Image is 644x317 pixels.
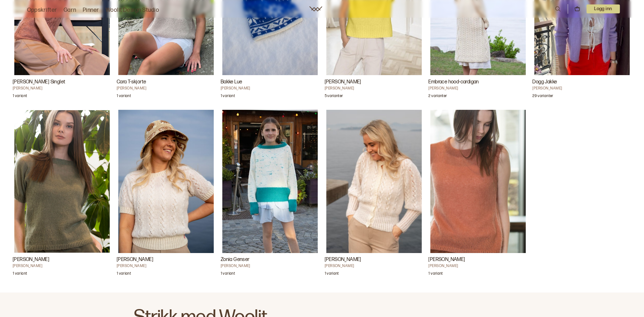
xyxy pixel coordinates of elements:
[13,256,112,264] h3: [PERSON_NAME]
[326,110,422,253] img: Iselin HafseldKira Cardigan
[428,78,527,86] h3: Embrace hood-cardigan
[325,256,424,264] h3: [PERSON_NAME]
[325,78,424,86] h3: [PERSON_NAME]
[221,110,320,280] a: Zonia Genser
[221,264,320,269] h4: [PERSON_NAME]
[428,94,447,100] p: 2 varianter
[117,78,216,86] h3: Cara T-skjorte
[428,256,527,264] h3: [PERSON_NAME]
[117,110,216,280] a: Kira Jumper
[428,264,527,269] h4: [PERSON_NAME]
[13,78,112,86] h3: [PERSON_NAME] Singlet
[325,264,424,269] h4: [PERSON_NAME]
[27,6,57,15] a: Oppskrifter
[532,86,631,91] h4: [PERSON_NAME]
[13,94,27,100] p: 1 variant
[117,256,216,264] h3: [PERSON_NAME]
[13,271,27,278] p: 1 variant
[221,271,235,278] p: 1 variant
[13,264,112,269] h4: [PERSON_NAME]
[83,6,99,15] a: Pinner
[221,86,320,91] h4: [PERSON_NAME]
[586,4,620,13] button: User dropdown
[106,6,159,15] a: Woolit Design Studio
[13,86,112,91] h4: [PERSON_NAME]
[428,271,443,278] p: 1 variant
[532,78,631,86] h3: Dogg Jakke
[325,271,339,278] p: 1 variant
[117,86,216,91] h4: [PERSON_NAME]
[117,264,216,269] h4: [PERSON_NAME]
[118,110,214,253] img: Iselin HafseldKira Jumper
[532,94,553,100] p: 29 varianter
[117,271,131,278] p: 1 variant
[325,86,424,91] h4: [PERSON_NAME]
[325,94,343,100] p: 5 varianter
[428,110,527,280] a: Satya Tee
[117,94,131,100] p: 1 variant
[13,110,112,280] a: Satya Blouse
[221,256,320,264] h3: Zonia Genser
[586,4,620,13] p: Logg inn
[14,110,110,253] img: Ane Kydland ThomessenSatya Blouse
[325,110,424,280] a: Kira Cardigan
[64,6,76,15] a: Garn
[222,110,318,253] img: Ane Kydland ThomassenZonia Genser
[309,6,322,11] a: Woolit
[428,86,527,91] h4: [PERSON_NAME]
[221,94,235,100] p: 1 variant
[430,110,526,253] img: Ane Kydland ThomassenSatya Tee
[221,78,320,86] h3: Bakke Lue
